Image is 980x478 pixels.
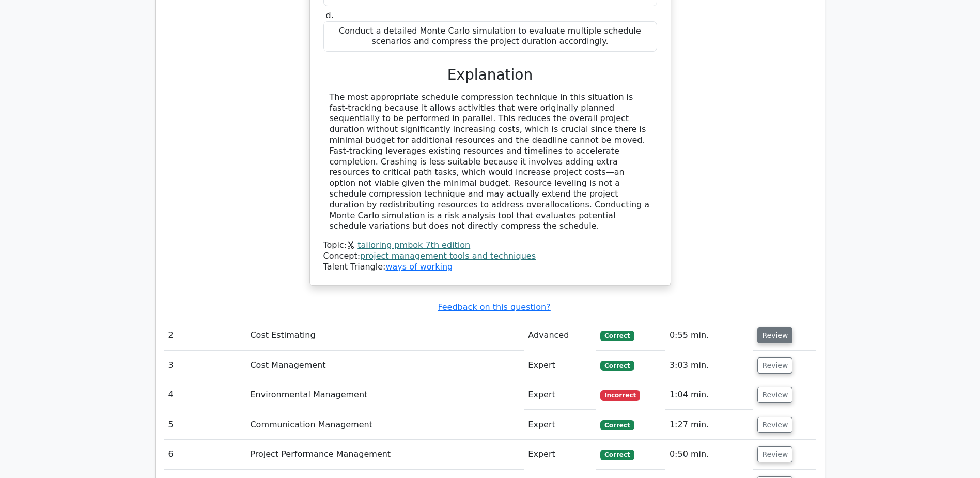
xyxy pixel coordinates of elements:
[246,440,524,469] td: Project Performance Management
[164,410,246,440] td: 5
[438,302,550,312] a: Feedback on this question?
[246,380,524,410] td: Environmental Management
[524,410,596,440] td: Expert
[246,321,524,350] td: Cost Estimating
[600,450,634,460] span: Correct
[323,251,657,262] div: Concept:
[524,380,596,410] td: Expert
[524,321,596,350] td: Advanced
[323,21,657,52] div: Conduct a detailed Monte Carlo simulation to evaluate multiple schedule scenarios and compress th...
[600,390,640,400] span: Incorrect
[164,321,246,350] td: 2
[665,351,754,380] td: 3:03 min.
[246,410,524,440] td: Communication Management
[665,321,754,350] td: 0:55 min.
[600,420,634,430] span: Correct
[600,361,634,371] span: Correct
[246,351,524,380] td: Cost Management
[757,357,792,374] button: Review
[164,380,246,410] td: 4
[330,66,651,84] h3: Explanation
[360,251,536,261] a: project management tools and techniques
[385,262,453,272] a: ways of working
[326,10,334,20] span: d.
[757,327,792,343] button: Review
[524,440,596,469] td: Expert
[524,351,596,380] td: Expert
[665,380,754,410] td: 1:04 min.
[757,446,792,462] button: Review
[757,387,792,403] button: Review
[757,417,792,433] button: Review
[330,92,651,232] div: The most appropriate schedule compression technique in this situation is fast-tracking because it...
[665,410,754,440] td: 1:27 min.
[323,240,657,251] div: Topic:
[357,240,470,250] a: tailoring pmbok 7th edition
[164,440,246,469] td: 6
[323,240,657,272] div: Talent Triangle:
[600,331,634,341] span: Correct
[164,351,246,380] td: 3
[665,440,754,469] td: 0:50 min.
